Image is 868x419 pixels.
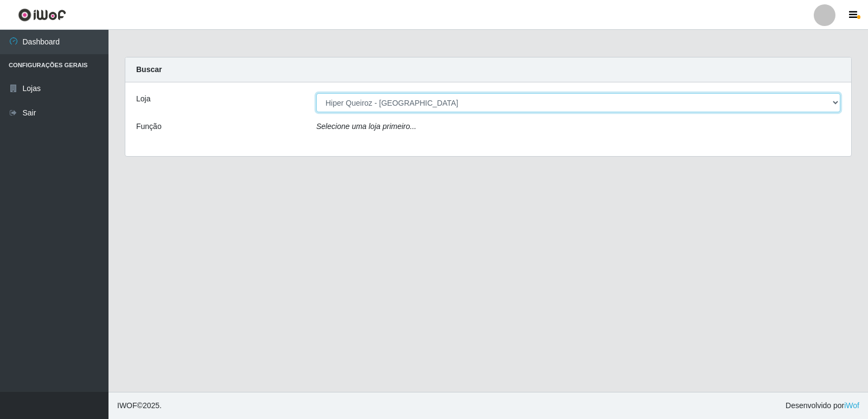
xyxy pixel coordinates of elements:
[136,121,162,132] label: Função
[136,93,150,105] label: Loja
[844,401,859,410] a: iWof
[786,400,859,411] span: Desenvolvido por
[18,8,66,22] img: CoreUI Logo
[316,122,416,131] i: Selecione uma loja primeiro...
[136,65,162,74] strong: Buscar
[117,401,137,410] span: IWOF
[117,400,162,411] span: © 2025 .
